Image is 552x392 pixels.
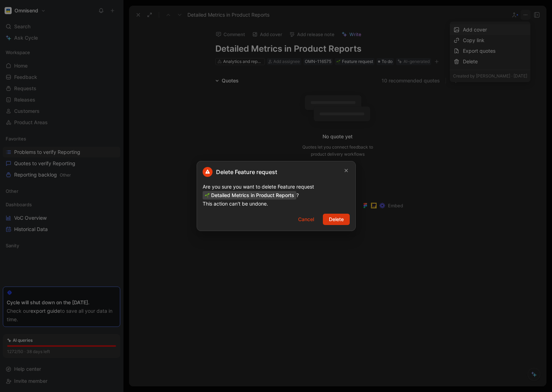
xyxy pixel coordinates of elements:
span: Cancel [298,215,314,224]
button: Delete [323,214,350,225]
div: Are you sure you want to delete Feature request ? This action can't be undone. [203,183,350,208]
span: Delete [329,215,344,224]
h2: Delete Feature request [203,167,277,177]
span: Detailed Metrics in Product Reports [203,191,296,200]
button: Cancel [292,214,320,225]
img: 🌱 [205,193,210,198]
